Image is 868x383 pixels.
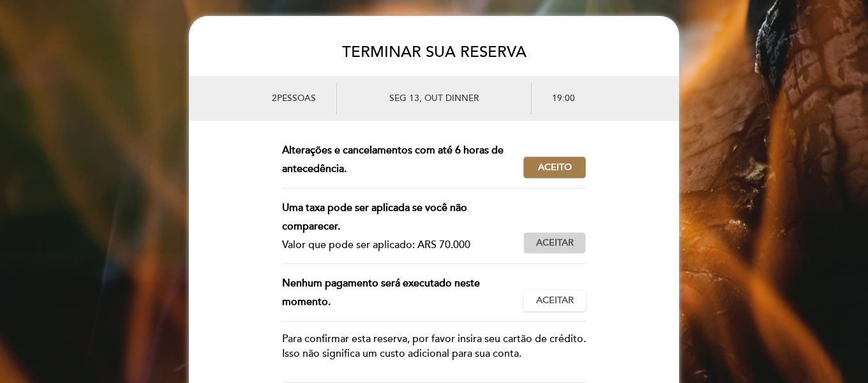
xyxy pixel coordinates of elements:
button: Aceitar [523,290,586,311]
div: Nenhum pagamento será executado neste momento. [282,274,523,311]
span: pessoas [277,93,316,104]
div: Seg 13, out DINNER [336,83,532,114]
div: 2 [204,83,336,114]
div: Valor que pode ser aplicado: ARS 70.000 [282,236,513,254]
span: Aceito [538,161,572,175]
button: Aceitar [523,232,586,254]
button: Aceito [523,157,586,178]
div: Para confirmar esta reserva, por favor insira seu cartão de crédito. Isso não significa um custo ... [282,332,586,361]
div: Uma taxa pode ser aplicada se você não comparecer. [282,199,513,236]
span: Aceitar [536,294,574,308]
div: 19:00 [532,83,664,114]
span: Aceitar [536,237,574,250]
span: TERMINAR SUA RESERVA [342,43,527,61]
div: Alterações e cancelamentos com até 6 horas de antecedência. [282,141,523,178]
